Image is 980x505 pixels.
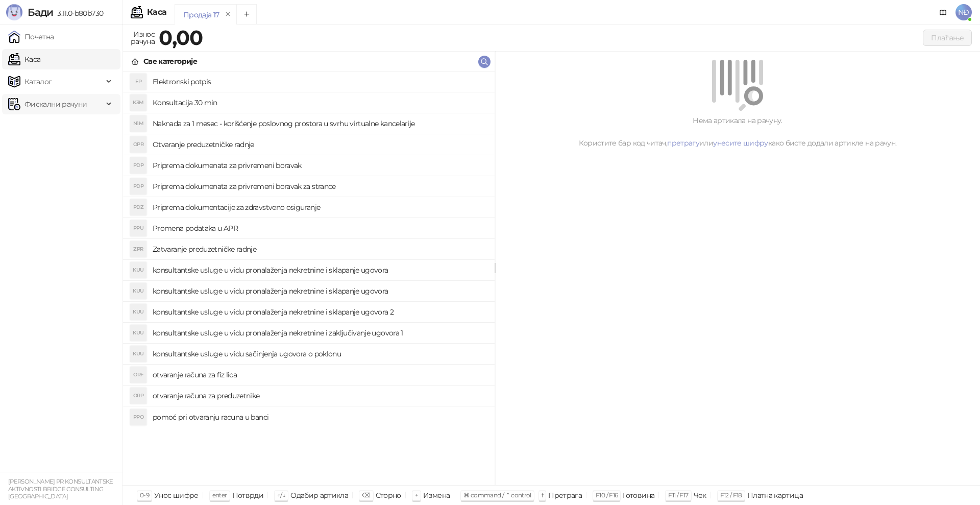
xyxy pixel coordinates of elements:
[130,367,146,383] div: ORF
[153,74,486,90] h4: Elektronski potpis
[183,9,219,20] div: Продаја 17
[130,304,146,320] div: KUU
[153,283,486,299] h4: konsultantske usluge u vidu pronalaženja nekretnine i sklapanje ugovora
[747,489,803,502] div: Платна картица
[694,489,706,502] div: Чек
[290,489,348,502] div: Одабир артикла
[8,478,113,500] small: [PERSON_NAME] PR KONSULTANTSKE AKTIVNOSTI BRIDGE CONSULTING [GEOGRAPHIC_DATA]
[130,346,146,362] div: KUU
[376,489,401,502] div: Сторно
[955,4,972,20] span: NĐ
[212,491,227,499] span: enter
[153,136,486,153] h4: Otvaranje preduzetničke radnje
[130,388,146,404] div: ORP
[153,304,486,320] h4: konsultantske usluge u vidu pronalaženja nekretnine i sklapanje ugovora 2
[153,115,486,132] h4: Naknada za 1 mesec - korišćenje poslovnog prostora u svrhu virtualne kancelarije
[130,325,146,341] div: KUU
[129,28,157,48] div: Износ рачуна
[130,74,146,90] div: EP
[130,136,146,153] div: OPR
[277,491,285,499] span: ↑/↓
[8,49,40,69] a: Каса
[130,199,146,215] div: PDZ
[548,489,582,502] div: Претрага
[130,409,146,425] div: PPO
[153,367,486,383] h4: otvaranje računa za fiz lica
[153,388,486,404] h4: otvaranje računa za preduzetnike
[153,94,486,111] h4: Konsultacija 30 min
[153,346,486,362] h4: konsultantske usluge u vidu sačinjenja ugovora o poklonu
[153,157,486,174] h4: Priprema dokumenata za privremeni boravak
[123,71,495,485] div: grid
[130,94,146,111] div: K3M
[720,491,742,499] span: F12 / F18
[463,491,531,499] span: ⌘ command / ⌃ control
[130,220,146,236] div: PPU
[130,262,146,278] div: KUU
[24,94,87,114] span: Фискални рачуни
[415,491,418,499] span: +
[159,25,203,50] strong: 0,00
[596,491,618,499] span: F10 / F16
[153,262,486,278] h4: konsultantske usluge u vidu pronalaženja nekretnine i sklapanje ugovora
[507,115,968,149] div: Нема артикала на рачуну. Користите бар код читач, или како бисте додали артикле на рачун.
[6,4,22,20] img: Logo
[8,27,54,47] a: Почетна
[923,30,972,46] button: Плаћање
[130,115,146,132] div: N1M
[222,10,235,19] button: remove
[236,4,257,25] button: Add tab
[362,491,370,499] span: ⌫
[153,409,486,425] h4: pomoć pri otvaranju racuna u banci
[130,283,146,299] div: KUU
[667,138,699,148] a: претрагу
[130,157,146,174] div: PDP
[147,8,166,16] div: Каса
[143,56,197,67] div: Све категорије
[153,199,486,215] h4: Priprema dokumentacije za zdravstveno osiguranje
[232,489,264,502] div: Потврди
[713,138,768,148] a: унесите шифру
[130,241,146,257] div: ZPR
[153,220,486,236] h4: Promena podataka u APR
[935,4,951,20] a: Документација
[24,71,52,92] span: Каталог
[668,491,688,499] span: F11 / F17
[153,241,486,257] h4: Zatvaranje preduzetničke radnje
[153,325,486,341] h4: konsultantske usluge u vidu pronalaženja nekretnine i zaključivanje ugovora 1
[423,489,450,502] div: Измена
[542,491,543,499] span: f
[623,489,654,502] div: Готовина
[28,6,53,18] span: Бади
[140,491,149,499] span: 0-9
[154,489,199,502] div: Унос шифре
[153,178,486,195] h4: Priprema dokumenata za privremeni boravak za strance
[130,178,146,195] div: PDP
[53,9,103,18] span: 3.11.0-b80b730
